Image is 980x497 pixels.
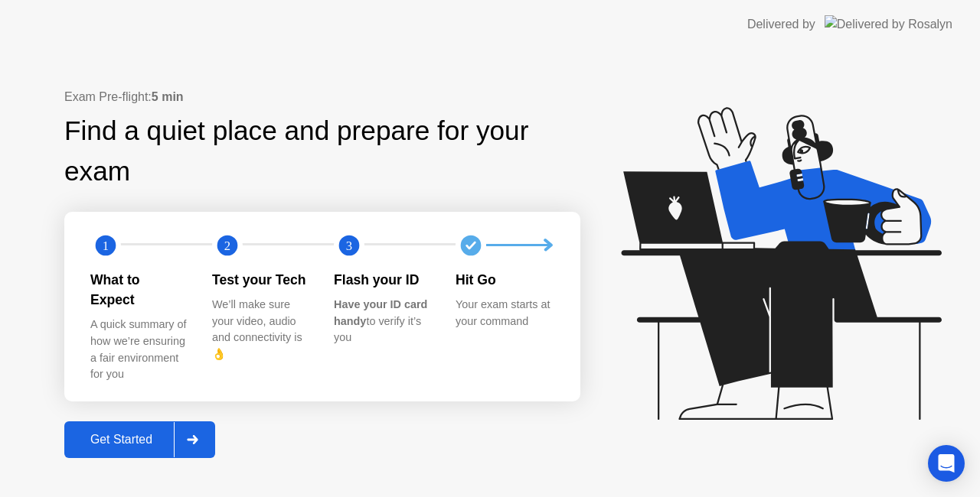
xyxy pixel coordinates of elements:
div: We’ll make sure your video, audio and connectivity is 👌 [212,297,309,362]
div: Test your Tech [212,270,309,290]
div: Your exam starts at your command [456,297,553,330]
div: What to Expect [90,270,188,310]
div: Get Started [69,433,174,447]
img: Delivered by Rosalyn [825,15,952,33]
div: Open Intercom Messenger [928,445,965,482]
div: Delivered by [747,15,815,34]
div: Find a quiet place and prepare for your exam [64,111,580,192]
div: to verify it’s you [334,297,431,346]
button: Get Started [64,421,215,458]
b: Have your ID card handy [334,298,427,327]
div: Hit Go [456,270,553,290]
div: Exam Pre-flight: [64,88,580,106]
text: 2 [224,238,230,252]
div: A quick summary of how we’re ensuring a fair environment for you [90,317,188,382]
text: 3 [346,238,352,252]
text: 1 [103,238,109,252]
b: 5 min [152,90,184,103]
div: Flash your ID [334,270,431,290]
